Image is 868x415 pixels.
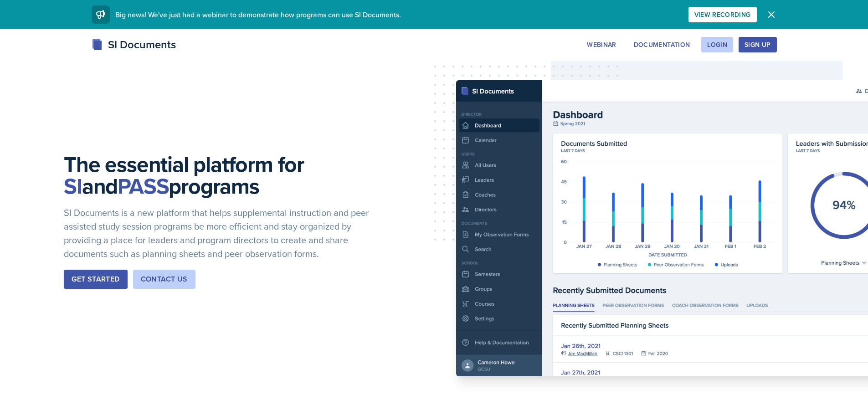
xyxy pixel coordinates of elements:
[64,270,127,289] button: Get Started
[141,274,188,285] div: Contact Us
[694,11,751,18] div: View Recording
[739,37,776,52] button: Sign Up
[634,41,690,48] div: Documentation
[628,37,696,52] button: Documentation
[688,7,757,22] button: View Recording
[72,274,119,285] div: Get Started
[707,41,727,48] div: Login
[115,10,401,20] span: Big news! We've just had a webinar to demonstrate how programs can use SI Documents.
[587,41,616,48] div: Webinar
[581,37,622,52] button: Webinar
[133,270,195,289] button: Contact Us
[92,36,176,53] div: SI Documents
[701,37,733,52] button: Login
[745,41,770,48] div: Sign Up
